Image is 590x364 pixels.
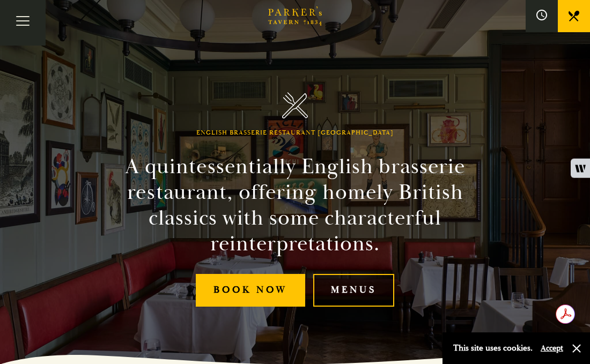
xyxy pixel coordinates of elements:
img: Parker's Tavern Brasserie Cambridge [282,92,308,118]
a: Menus [313,274,394,307]
button: Close and accept [571,343,582,354]
h2: A quintessentially English brasserie restaurant, offering homely British classics with some chara... [93,154,497,257]
button: Accept [541,343,563,353]
p: This site uses cookies. [453,340,533,356]
h1: English Brasserie Restaurant [GEOGRAPHIC_DATA] [196,129,394,137]
a: Book Now [196,274,305,307]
